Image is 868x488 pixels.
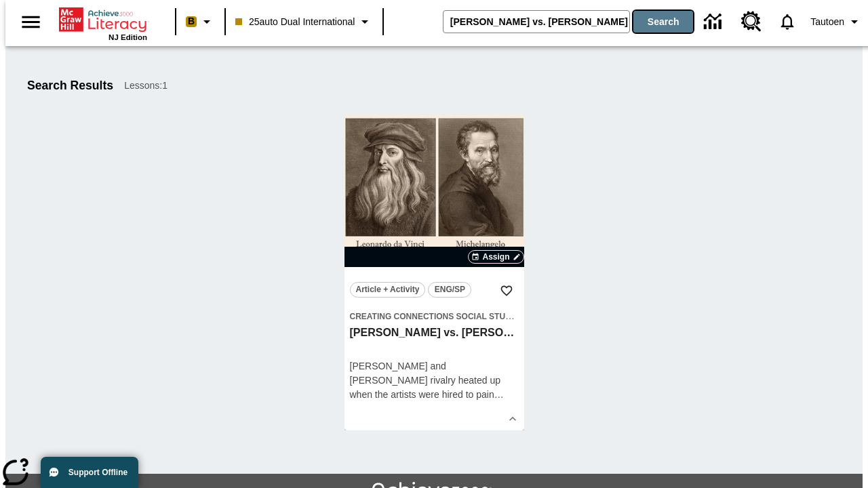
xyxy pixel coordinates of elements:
[230,9,378,34] button: Class: 25auto Dual International, Select your class
[443,11,629,33] input: search field
[59,5,147,41] div: Home
[350,326,519,340] h3: Michelangelo vs. Leonardo
[41,457,138,488] button: Support Offline
[350,359,519,402] div: [PERSON_NAME] and [PERSON_NAME] rivalry heated up when the artists were hired to pai
[180,9,220,34] button: Boost Class color is peach. Change class color
[435,283,465,297] span: ENG/SP
[696,3,733,41] a: Data Center
[428,282,471,298] button: ENG/SP
[350,312,525,321] span: Creating Connections Social Studies
[633,11,693,33] button: Search
[108,33,147,41] span: NJ Edition
[344,115,524,430] div: lesson details
[805,9,868,34] button: Profile/Settings
[770,4,805,39] a: Notifications
[59,6,147,33] a: Home
[468,250,524,264] button: Assign Choose Dates
[235,15,355,29] span: 25auto Dual International
[494,389,504,400] span: …
[489,389,494,400] span: n
[11,2,51,42] button: Open side menu
[482,251,509,263] span: Assign
[124,79,167,93] span: Lessons : 1
[188,13,195,30] span: B
[494,279,519,303] button: Add to Favorites
[356,283,420,297] span: Article + Activity
[733,3,770,40] a: Resource Center, Will open in new tab
[502,409,523,429] button: Show Details
[350,282,426,298] button: Article + Activity
[68,468,127,477] span: Support Offline
[350,309,519,323] span: Topic: Creating Connections Social Studies/World History II
[810,15,844,29] span: Tautoen
[27,79,113,93] h1: Search Results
